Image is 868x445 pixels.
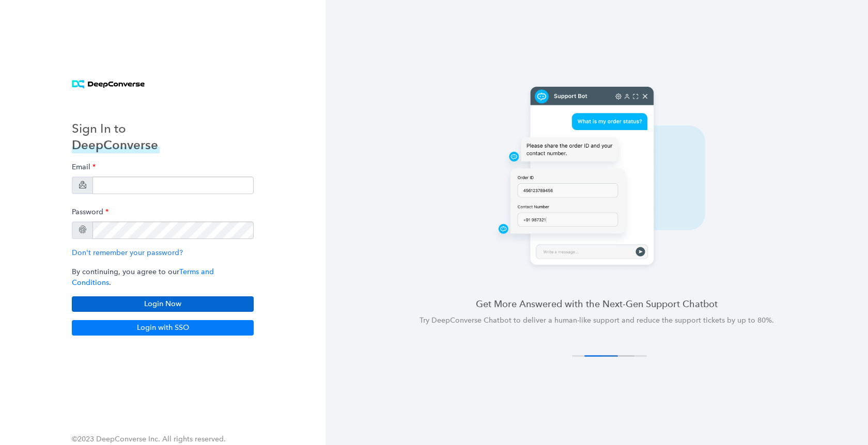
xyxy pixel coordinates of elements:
[461,82,733,273] img: carousel 2
[72,267,214,287] a: Terms and Conditions
[601,355,634,357] button: 3
[72,157,96,177] label: Email
[72,266,254,288] p: By continuing, you agree to our .
[572,355,606,357] button: 1
[72,435,226,443] span: ©2023 DeepConverse Inc. All rights reserved.
[613,355,647,357] button: 4
[72,296,254,312] button: Login Now
[72,320,254,336] button: Login with SSO
[350,297,843,310] h4: Get More Answered with the Next-Gen Support Chatbot
[72,248,183,257] a: Don't remember your password?
[420,316,774,325] span: Try DeepConverse Chatbot to deliver a human-like support and reduce the support tickets by up to ...
[72,80,145,89] img: horizontal logo
[584,355,618,357] button: 2
[72,120,160,137] h3: Sign In to
[72,137,160,153] h3: DeepConverse
[72,202,109,221] label: Password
